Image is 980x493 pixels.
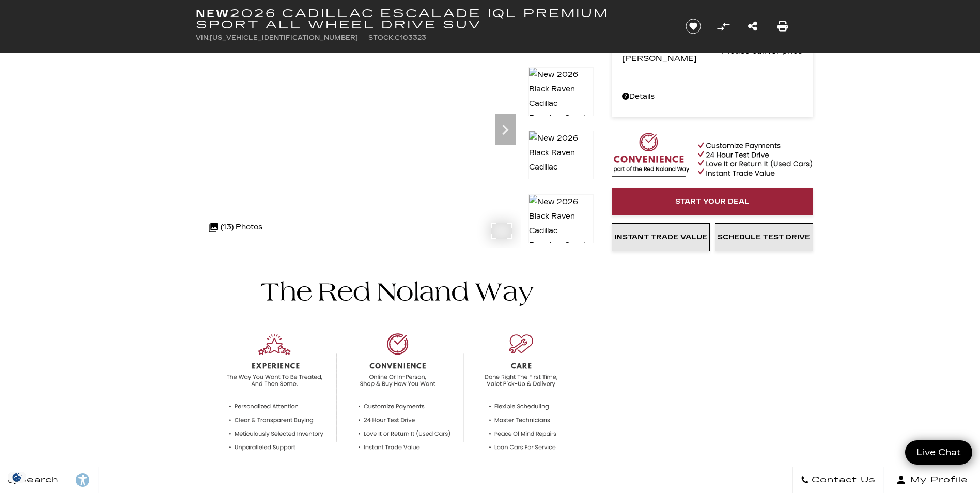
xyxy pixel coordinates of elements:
[196,8,668,30] h1: 2026 Cadillac ESCALADE IQL Premium Sport All Wheel Drive SUV
[884,467,980,493] button: Open user profile menu
[395,34,426,41] span: C103323
[682,18,705,35] button: Save vehicle
[614,233,707,241] span: Instant Trade Value
[715,19,731,34] button: Compare Vehicle
[5,472,29,483] img: Opt-Out Icon
[748,19,757,34] a: Share this New 2026 Cadillac ESCALADE IQL Premium Sport All Wheel Drive SUV
[612,256,813,419] iframe: YouTube video player
[612,188,813,215] a: Start Your Deal
[906,473,968,487] span: My Profile
[809,473,876,487] span: Contact Us
[16,473,59,487] span: Search
[528,194,594,268] img: New 2026 Black Raven Cadillac Premium Sport image 4
[528,67,594,141] img: New 2026 Black Raven Cadillac Premium Sport image 2
[675,197,750,206] span: Start Your Deal
[368,34,395,41] span: Stock:
[210,34,358,41] span: [US_VEHICLE_IDENTIFICATION_NUMBER]
[196,34,210,41] span: VIN:
[715,223,813,251] a: Schedule Test Drive
[204,215,268,240] div: (13) Photos
[622,89,803,104] a: Details
[777,19,788,34] a: Print this New 2026 Cadillac ESCALADE IQL Premium Sport All Wheel Drive SUV
[612,223,710,251] a: Instant Trade Value
[495,114,516,145] div: Next
[196,7,230,20] strong: New
[911,446,966,458] span: Live Chat
[792,467,884,493] a: Contact Us
[718,233,810,241] span: Schedule Test Drive
[905,440,972,465] a: Live Chat
[5,472,29,483] section: Click to Open Cookie Consent Modal
[528,131,594,204] img: New 2026 Black Raven Cadillac Premium Sport image 3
